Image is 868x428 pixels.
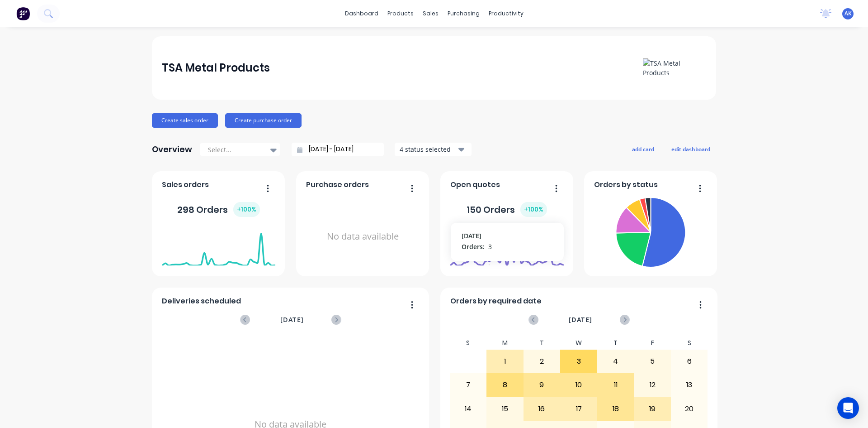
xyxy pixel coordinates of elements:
img: TSA Metal Products [643,58,706,77]
div: + 100 % [233,202,260,217]
button: 4 status selected [395,143,472,156]
div: 150 Orders [467,202,547,217]
button: add card [626,143,660,155]
div: 4 [598,350,634,373]
div: 298 Orders [177,202,260,217]
div: 2 [524,350,560,373]
span: Deliveries scheduled [162,296,241,307]
span: [DATE] [569,315,592,325]
div: S [450,337,487,350]
div: TSA Metal Products [162,59,270,77]
div: 1 [487,350,523,373]
div: 18 [598,398,634,420]
div: sales [418,7,443,20]
div: 14 [450,398,486,420]
div: Open Intercom Messenger [837,397,859,419]
div: 20 [671,398,708,420]
div: Overview [152,140,192,159]
div: 12 [634,374,670,396]
div: 4 status selected [400,144,457,154]
div: 10 [561,374,597,396]
div: 5 [634,350,670,373]
div: M [486,337,524,350]
button: Create purchase order [225,113,302,128]
div: 17 [561,398,597,420]
button: Create sales order [152,113,218,128]
span: Orders by status [594,179,658,190]
div: 3 [561,350,597,373]
span: Purchase orders [306,179,369,190]
div: 16 [524,398,560,420]
div: 15 [487,398,523,420]
div: 13 [671,374,708,396]
div: + 100 % [520,202,547,217]
span: Orders by required date [450,296,542,307]
span: [DATE] [280,315,304,325]
div: T [524,337,561,350]
div: T [597,337,634,350]
div: 9 [524,374,560,396]
div: 6 [671,350,708,373]
div: 19 [634,398,670,420]
div: purchasing [443,7,484,20]
div: products [383,7,418,20]
span: Sales orders [162,179,209,190]
img: Factory [16,7,30,20]
span: Open quotes [450,179,500,190]
button: edit dashboard [665,143,716,155]
div: productivity [484,7,528,20]
div: No data available [306,194,420,279]
a: dashboard [340,7,383,20]
div: 11 [598,374,634,396]
div: F [634,337,671,350]
div: 7 [450,374,486,396]
span: AK [844,10,852,18]
div: S [671,337,708,350]
div: 8 [487,374,523,396]
div: W [560,337,597,350]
